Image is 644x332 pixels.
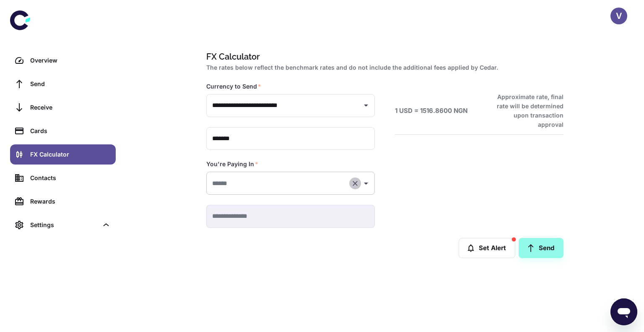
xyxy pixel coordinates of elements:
a: Cards [10,121,116,141]
div: FX Calculator [30,150,111,159]
label: Currency to Send [206,82,261,91]
div: Send [30,79,111,89]
button: V [610,8,627,24]
div: Contacts [30,173,111,183]
h6: 1 USD = 1516.8600 NGN [395,106,467,116]
button: Open [360,178,372,189]
a: FX Calculator [10,144,116,165]
label: You're Paying In [206,160,258,168]
div: Rewards [30,197,111,206]
a: Contacts [10,168,116,188]
a: Receive [10,97,116,118]
h6: Approximate rate, final rate will be determined upon transaction approval [488,92,563,129]
iframe: Button to launch messaging window [610,298,637,325]
a: Rewards [10,191,116,212]
div: Receive [30,103,111,112]
div: Settings [30,220,98,230]
a: Send [10,74,116,94]
div: Overview [30,56,111,65]
button: Clear [349,178,361,189]
div: Cards [30,126,111,136]
div: Settings [10,215,116,235]
a: Overview [10,50,116,71]
button: Set Alert [459,238,515,258]
button: Open [360,99,372,111]
a: Send [519,238,563,258]
h1: FX Calculator [206,50,560,63]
